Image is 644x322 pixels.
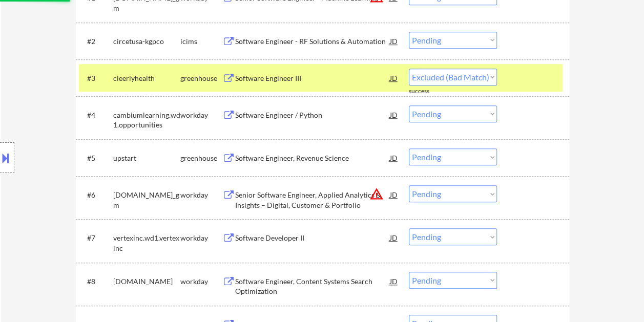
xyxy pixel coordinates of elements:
[180,276,222,287] div: workday
[235,276,390,296] div: Software Engineer, Content Systems Search Optimization
[409,87,450,96] div: success
[389,105,399,124] div: JD
[235,73,390,83] div: Software Engineer III
[180,36,222,47] div: icims
[180,190,222,200] div: workday
[113,36,180,47] div: circetusa-kgpco
[389,185,399,204] div: JD
[87,36,105,47] div: #2
[87,276,105,287] div: #8
[113,276,180,287] div: [DOMAIN_NAME]
[389,148,399,167] div: JD
[389,69,399,87] div: JD
[180,233,222,243] div: workday
[389,32,399,50] div: JD
[180,110,222,120] div: workday
[235,36,390,47] div: Software Engineer - RF Solutions & Automation
[180,153,222,163] div: greenhouse
[235,190,390,210] div: Senior Software Engineer, Applied Analytics & Insights – Digital, Customer & Portfolio
[369,187,384,201] button: warning_amber
[389,272,399,290] div: JD
[235,153,390,163] div: Software Engineer, Revenue Science
[235,110,390,120] div: Software Engineer / Python
[180,73,222,83] div: greenhouse
[235,233,390,243] div: Software Developer II
[389,228,399,247] div: JD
